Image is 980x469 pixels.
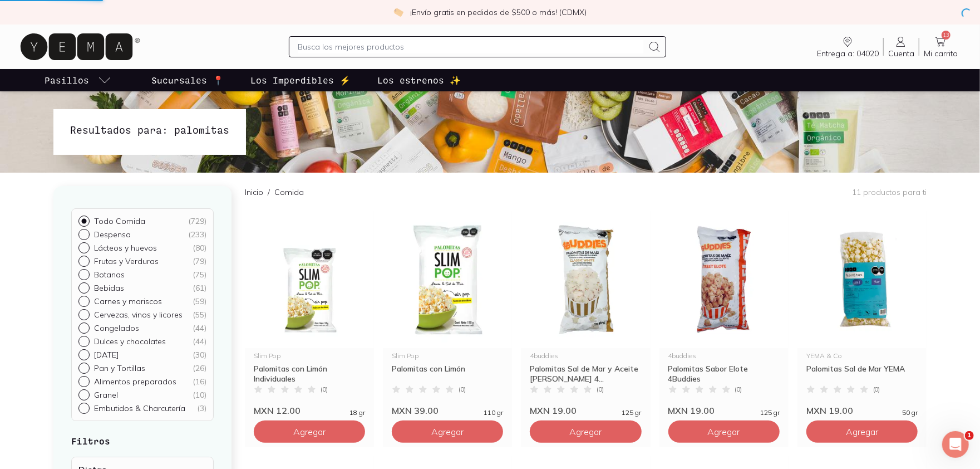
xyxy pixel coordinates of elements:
[248,69,353,91] a: Los Imperdibles ⚡️
[94,390,118,400] p: Granel
[193,390,206,400] div: ( 10 )
[797,211,927,416] a: Palomitas 1YEMA & CoPalomitas Sal de Mar YEMA(0)MXN 19.0050 gr
[71,436,110,446] strong: Filtros
[873,386,880,393] span: ( 0 )
[254,353,365,359] div: Slim Pop
[42,69,114,91] a: pasillo-todos-link
[149,69,226,91] a: Sucursales 📍
[459,386,466,393] span: ( 0 )
[245,211,374,348] img: 34299 palomitas limon individuales slim pop
[659,211,789,348] img: Palomitas Sabor Elote 4Buddies
[806,353,918,359] div: YEMA & Co
[377,74,461,87] p: Los estrenos ✨
[94,336,166,346] p: Dulces y chocolates
[521,211,650,348] img: Palomitas con Sal de Mar y Aceite de Oliva 4Buddies
[94,310,183,320] p: Cervezas, vinos y licores
[484,409,503,416] span: 110 gr
[254,364,365,384] div: Palomitas con Limón Individuales
[530,353,641,359] div: 4buddies
[392,405,439,416] span: MXN 39.00
[760,409,780,416] span: 125 gr
[193,256,206,266] div: ( 79 )
[254,405,301,416] span: MXN 12.00
[193,323,206,333] div: ( 44 )
[254,421,365,443] button: Agregar
[668,405,715,416] span: MXN 19.00
[622,409,642,416] span: 125 gr
[383,211,512,416] a: Palomitas Limón Slim PopSlim PopPalomitas con Limón(0)MXN 39.00110 gr
[245,211,374,416] a: 34299 palomitas limon individuales slim popSlim PopPalomitas con Limón Individuales(0)MXN 12.0018 gr
[193,350,206,360] div: ( 30 )
[392,364,503,384] div: Palomitas con Limón
[797,211,927,348] img: Palomitas 1
[530,421,641,443] button: Agregar
[193,270,206,280] div: ( 75 )
[735,386,742,393] span: ( 0 )
[349,409,365,416] span: 18 gr
[94,243,157,253] p: Lácteos y huevos
[569,426,602,437] span: Agregar
[94,323,139,333] p: Congelados
[188,229,206,240] div: ( 233 )
[812,35,883,58] a: Entrega a: 04020
[193,336,206,346] div: ( 44 )
[392,353,503,359] div: Slim Pop
[94,377,176,387] p: Alimentos preparados
[94,350,119,360] p: [DATE]
[806,421,918,443] button: Agregar
[708,426,740,437] span: Agregar
[924,48,958,58] span: Mi carrito
[321,386,328,393] span: ( 0 )
[94,283,124,293] p: Bebidas
[597,386,604,393] span: ( 0 )
[250,74,351,87] p: Los Imperdibles ⚡️
[846,426,878,437] span: Agregar
[942,31,951,40] span: 13
[94,270,125,280] p: Botanas
[94,296,162,306] p: Carnes y mariscos
[817,48,879,58] span: Entrega a: 04020
[197,403,206,413] div: ( 3 )
[530,364,641,384] div: Palomitas Sal de Mar y Aceite [PERSON_NAME] 4...
[193,243,206,253] div: ( 80 )
[668,421,780,443] button: Agregar
[94,403,185,413] p: Embutidos & Charcutería
[659,211,789,416] a: Palomitas Sabor Elote 4Buddies4buddiesPalomitas Sabor Elote 4Buddies(0)MXN 19.00125 gr
[263,187,274,198] span: /
[668,353,780,359] div: 4buddies
[521,211,650,416] a: Palomitas con Sal de Mar y Aceite de Oliva 4Buddies4buddiesPalomitas Sal de Mar y Aceite [PERSON_...
[94,229,131,240] p: Despensa
[193,283,206,293] div: ( 61 )
[530,405,577,416] span: MXN 19.00
[410,7,587,18] p: ¡Envío gratis en pedidos de $500 o más! (CDMX)
[806,364,918,384] div: Palomitas Sal de Mar YEMA
[668,364,780,384] div: Palomitas Sabor Elote 4Buddies
[393,7,403,17] img: check
[193,310,206,320] div: ( 55 )
[431,426,464,437] span: Agregar
[375,69,463,91] a: Los estrenos ✨
[94,256,159,266] p: Frutas y Verduras
[193,296,206,306] div: ( 59 )
[45,74,89,87] p: Pasillos
[884,35,919,58] a: Cuenta
[942,431,969,458] iframe: Intercom live chat
[392,421,503,443] button: Agregar
[94,363,145,373] p: Pan y Tortillas
[852,187,927,197] p: 11 productos para ti
[94,216,145,226] p: Todo Comida
[293,426,326,437] span: Agregar
[383,211,512,348] img: Palomitas Limón Slim Pop
[188,216,206,226] div: ( 729 )
[919,35,962,58] a: 13Mi carrito
[298,40,644,53] input: Busca los mejores productos
[965,431,974,440] span: 1
[888,48,914,58] span: Cuenta
[245,187,263,197] a: Inicio
[274,187,304,198] p: Comida
[806,405,853,416] span: MXN 19.00
[193,377,206,387] div: ( 16 )
[902,409,918,416] span: 50 gr
[70,123,229,137] h1: Resultados para: palomitas
[193,363,206,373] div: ( 26 )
